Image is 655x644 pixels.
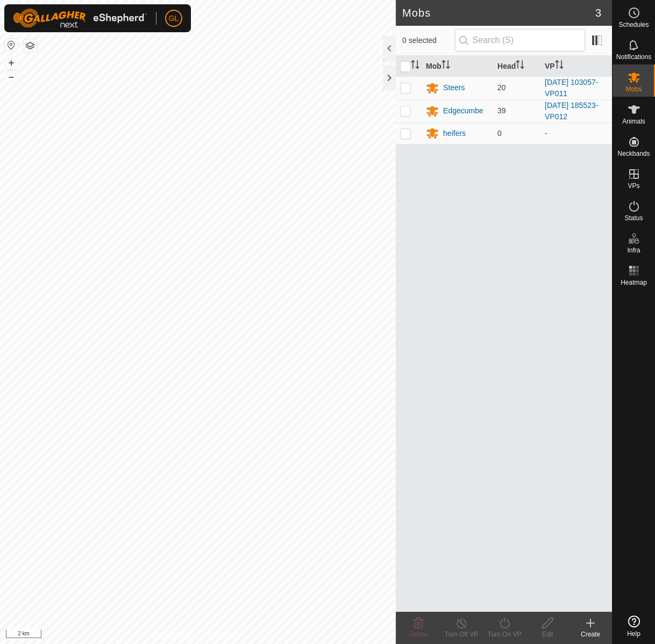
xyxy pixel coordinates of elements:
[497,83,506,92] span: 20
[616,54,651,60] span: Notifications
[526,629,569,639] div: Edit
[497,129,502,138] span: 0
[5,70,18,83] button: –
[409,631,428,638] span: Delete
[5,39,18,52] button: Reset Map
[516,62,524,70] p-sorticon: Activate to sort
[402,6,595,19] h2: Mobs
[455,29,585,52] input: Search (S)
[442,62,450,70] p-sorticon: Activate to sort
[5,56,18,69] button: +
[622,118,645,125] span: Animals
[497,106,506,115] span: 39
[627,631,640,637] span: Help
[209,630,240,640] a: Contact Us
[443,128,466,139] div: heifers
[595,5,601,21] span: 3
[617,150,650,157] span: Neckbands
[24,39,37,52] button: Map Layers
[440,629,483,639] div: Turn Off VP
[443,105,483,117] div: Edgecumbe
[493,56,540,77] th: Head
[402,35,455,46] span: 0 selected
[624,215,643,221] span: Status
[613,611,655,641] a: Help
[569,629,612,639] div: Create
[555,62,564,70] p-sorticon: Activate to sort
[618,21,649,28] span: Schedules
[443,82,465,93] div: Steers
[628,183,639,189] span: VPs
[411,62,419,70] p-sorticon: Activate to sort
[422,56,493,77] th: Mob
[540,122,612,144] td: -
[627,247,640,254] span: Infra
[13,9,147,28] img: Gallagher Logo
[483,629,526,639] div: Turn On VP
[626,86,642,92] span: Mobs
[169,13,179,24] span: GL
[540,56,612,77] th: VP
[545,78,598,98] a: [DATE] 103057-VP011
[545,101,598,121] a: [DATE] 185523-VP012
[621,279,647,286] span: Heatmap
[155,630,196,640] a: Privacy Policy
